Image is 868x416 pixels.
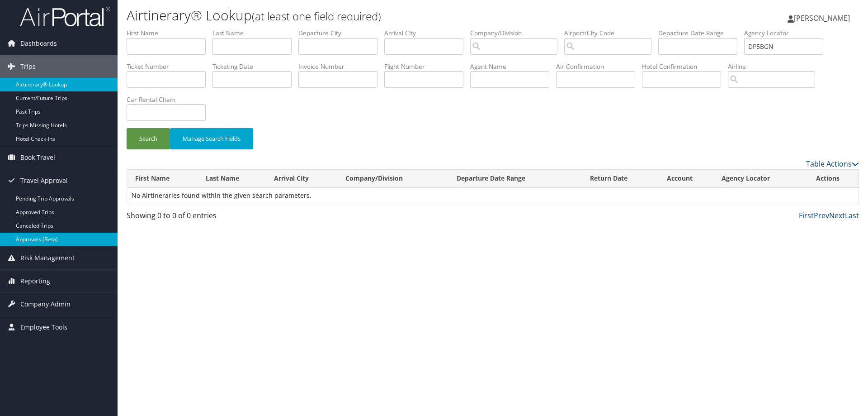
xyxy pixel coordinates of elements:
button: Search [127,128,170,149]
th: Account: activate to sort column ascending [659,170,713,187]
span: Reporting [20,270,50,292]
h1: Airtinerary® Lookup [127,6,615,25]
th: First Name: activate to sort column ascending [127,170,198,187]
th: Company/Division [337,170,448,187]
span: Employee Tools [20,316,67,339]
span: Company Admin [20,293,71,316]
label: Airline [728,62,822,71]
th: Actions [808,170,859,187]
label: Agency Locator [744,29,830,38]
label: Airport/City Code [564,29,658,38]
label: First Name [127,29,212,38]
span: Dashboards [20,32,57,55]
th: Last Name: activate to sort column ascending [198,170,266,187]
label: Invoice Number [298,62,384,71]
img: airportal-logo.png [20,6,110,27]
span: Travel Approval [20,169,68,192]
label: Last Name [212,29,298,38]
span: Trips [20,55,36,78]
label: Company/Division [470,29,564,38]
label: Departure Date Range [658,29,744,38]
a: First [799,210,814,220]
label: Agent Name [470,62,556,71]
label: Flight Number [384,62,470,71]
div: Showing 0 to 0 of 0 entries [127,210,300,225]
label: Ticketing Date [212,62,298,71]
span: [PERSON_NAME] [794,13,850,23]
th: Departure Date Range: activate to sort column descending [448,170,582,187]
label: Arrival City [384,29,470,38]
td: No Airtineraries found within the given search parameters. [127,187,859,204]
label: Ticket Number [127,62,212,71]
th: Arrival City: activate to sort column ascending [266,170,337,187]
a: Last [845,210,859,220]
th: Agency Locator: activate to sort column ascending [713,170,808,187]
label: Hotel Confirmation [642,62,728,71]
small: (at least one field required) [252,9,381,24]
button: Manage Search Fields [170,128,253,149]
span: Book Travel [20,146,55,169]
th: Return Date: activate to sort column ascending [582,170,659,187]
a: Next [829,210,845,220]
label: Car Rental Chain [127,95,212,104]
label: Air Confirmation [556,62,642,71]
a: Prev [814,210,829,220]
label: Departure City [298,29,384,38]
span: Risk Management [20,247,75,269]
a: Table Actions [806,159,859,169]
a: [PERSON_NAME] [788,5,859,32]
